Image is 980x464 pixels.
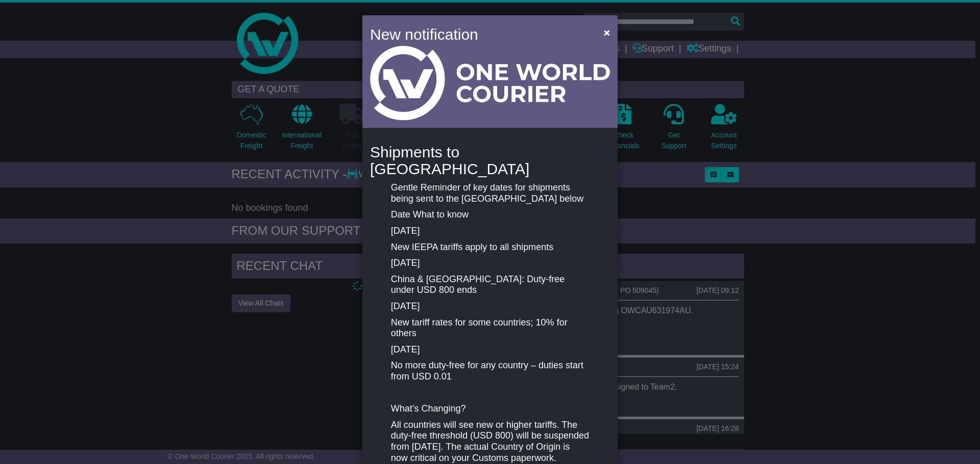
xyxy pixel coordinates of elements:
p: [DATE] [391,226,589,237]
h4: Shipments to [GEOGRAPHIC_DATA] [370,144,610,177]
p: Date What to know [391,209,589,221]
p: [DATE] [391,344,589,356]
p: [DATE] [391,258,589,269]
p: [DATE] [391,301,589,312]
img: Light [370,46,610,120]
p: Gentle Reminder of key dates for shipments being sent to the [GEOGRAPHIC_DATA] below [391,182,589,204]
h4: New notification [370,23,589,46]
span: × [604,26,610,38]
p: New IEEPA tariffs apply to all shipments [391,242,589,253]
p: New tariff rates for some countries; 10% for others [391,317,589,339]
p: All countries will see new or higher tariffs. The duty-free threshold (USD 800) will be suspended... [391,420,589,463]
p: China & [GEOGRAPHIC_DATA]: Duty-free under USD 800 ends [391,274,589,296]
p: What’s Changing? [391,403,589,415]
p: No more duty-free for any country – duties start from USD 0.01 [391,360,589,382]
button: Close [599,22,615,43]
